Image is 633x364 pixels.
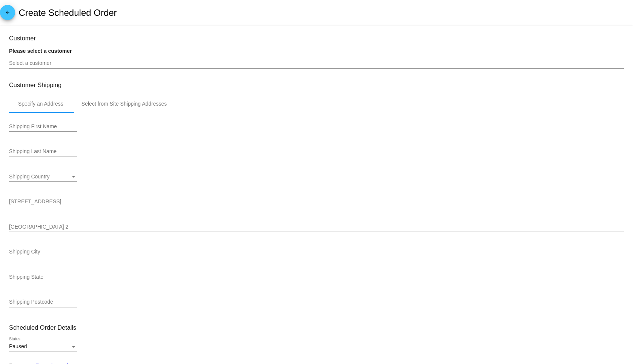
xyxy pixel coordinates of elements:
[9,199,624,205] input: Shipping Street 1
[9,60,624,66] input: Select a customer
[9,324,624,331] h3: Scheduled Order Details
[9,48,72,54] strong: Please select a customer
[9,249,77,255] input: Shipping City
[9,174,77,180] mat-select: Shipping Country
[9,343,27,349] span: Paused
[9,224,624,230] input: Shipping Street 2
[18,8,117,18] h2: Create Scheduled Order
[9,344,77,350] mat-select: Status
[81,101,167,107] div: Select from Site Shipping Addresses
[9,149,77,155] input: Shipping Last Name
[9,174,49,180] span: Shipping Country
[9,124,77,130] input: Shipping First Name
[3,10,12,19] mat-icon: arrow_back
[9,299,77,305] input: Shipping Postcode
[9,81,624,89] h3: Customer Shipping
[9,274,624,280] input: Shipping State
[9,35,624,42] h3: Customer
[18,101,63,107] div: Specify an Address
